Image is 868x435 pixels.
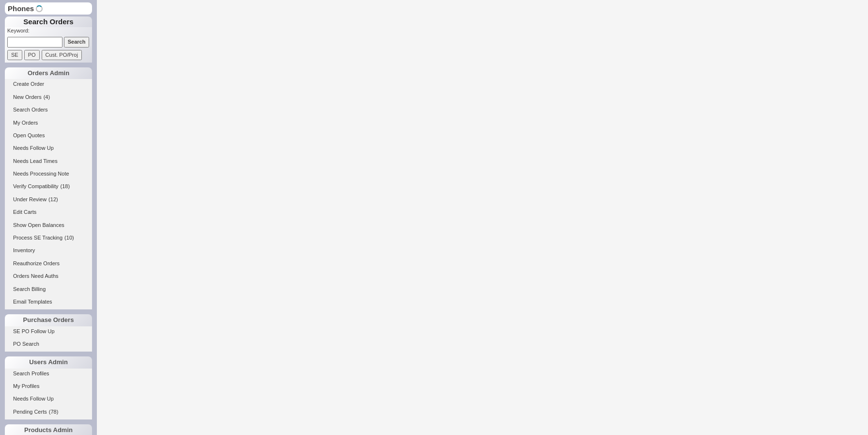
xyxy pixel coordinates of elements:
a: Search Profiles [5,369,92,379]
a: Show Open Balances [5,220,92,230]
span: ( 78 ) [49,409,59,415]
a: Pending Certs(78) [5,407,92,417]
div: Phones [5,2,92,15]
div: Users Admin [5,356,92,368]
span: Needs Processing Note [13,171,69,177]
span: ( 4 ) [44,94,50,100]
span: Pending Certs [13,409,47,415]
span: ( 18 ) [61,183,70,189]
div: Orders Admin [5,67,92,79]
a: Verify Compatibility(18) [5,181,92,192]
input: PO [24,50,40,60]
a: SE PO Follow Up [5,326,92,337]
h1: Search Orders [5,16,92,27]
span: Verify Compatibility [13,183,59,189]
div: Purchase Orders [5,314,92,326]
a: Needs Lead Times [5,156,92,166]
a: Needs Follow Up [5,143,92,153]
a: Under Review(12) [5,194,92,205]
a: PO Search [5,339,92,349]
a: My Profiles [5,381,92,391]
a: New Orders(4) [5,92,92,102]
a: Edit Carts [5,207,92,217]
a: Search Orders [5,105,92,115]
a: Open Quotes [5,130,92,141]
span: Process SE Tracking [13,235,62,241]
input: Search [64,37,90,47]
a: Email Templates [5,297,92,307]
a: Inventory [5,245,92,256]
input: SE [7,50,22,60]
a: Reauthorize Orders [5,258,92,269]
a: Needs Processing Note [5,169,92,179]
a: Needs Follow Up [5,394,92,404]
a: My Orders [5,118,92,128]
span: Needs Follow Up [13,396,54,402]
a: Create Order [5,79,92,89]
a: Orders Need Auths [5,271,92,281]
input: Cust. PO/Proj [42,50,82,60]
span: Under Review [13,196,46,202]
a: Process SE Tracking(10) [5,233,92,243]
span: New Orders [13,94,42,100]
span: Needs Follow Up [13,145,54,151]
span: ( 10 ) [64,235,74,241]
span: ( 12 ) [48,196,58,202]
p: Keyword: [7,27,92,37]
a: Search Billing [5,284,92,294]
